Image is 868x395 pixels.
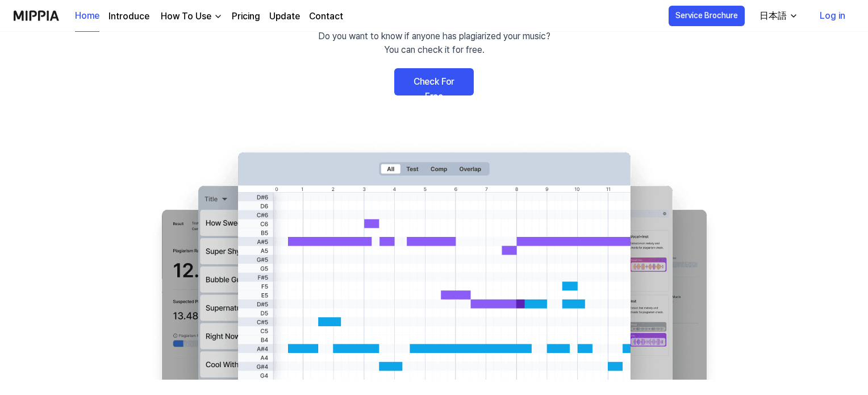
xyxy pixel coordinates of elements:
[139,141,729,380] img: main Image
[232,10,260,23] a: Pricing
[750,5,805,27] button: 日本語
[214,12,223,21] img: down
[108,10,149,23] a: Introduce
[316,16,552,57] div: Do you need a plagiarism check before releasing an album? Do you want to know if anyone has plagi...
[309,10,343,23] a: Contact
[158,10,223,23] button: How To Use
[158,10,214,23] div: How To Use
[394,68,474,95] a: Check For Free
[669,6,745,26] button: Service Brochure
[269,10,300,23] a: Update
[757,9,789,23] div: 日本語
[75,1,99,32] a: Home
